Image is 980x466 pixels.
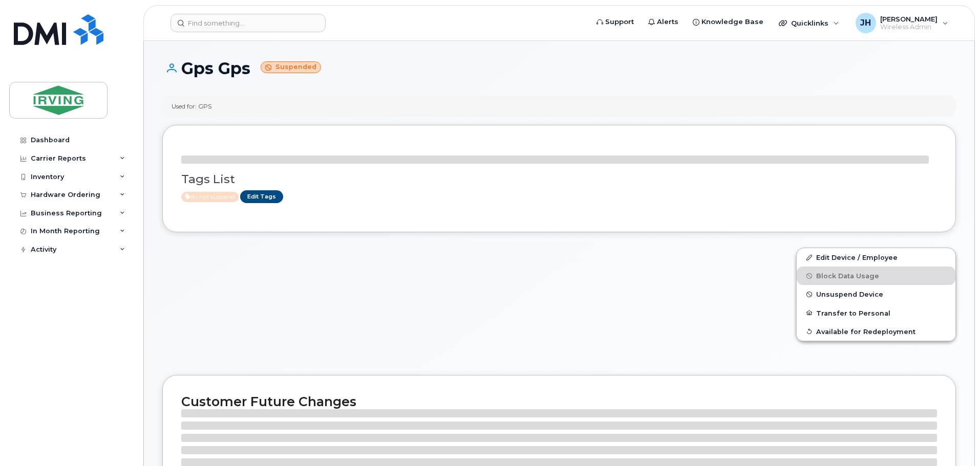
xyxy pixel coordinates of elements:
[816,327,915,335] span: Available for Redeployment
[816,291,883,298] span: Unsuspend Device
[162,59,956,77] h1: Gps Gps
[797,304,955,322] button: Transfer to Personal
[261,61,321,73] small: Suspended
[797,248,955,267] a: Edit Device / Employee
[797,267,955,285] button: Block Data Usage
[172,102,211,110] div: Used for: GPS
[181,192,239,202] span: Active
[181,173,937,186] h3: Tags List
[797,322,955,341] button: Available for Redeployment
[181,394,937,409] h2: Customer Future Changes
[797,285,955,303] button: Unsuspend Device
[240,190,283,203] a: Edit Tags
